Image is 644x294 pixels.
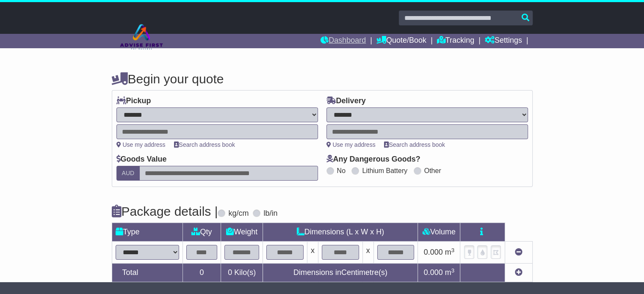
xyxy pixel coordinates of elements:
[174,141,235,148] a: Search address book
[221,264,263,282] td: Kilo(s)
[485,34,522,48] a: Settings
[515,248,522,256] a: Remove this item
[112,72,533,86] h4: Begin your quote
[326,141,376,148] a: Use my address
[263,223,418,242] td: Dimensions (L x W x H)
[424,167,441,175] label: Other
[116,166,140,181] label: AUD
[112,204,218,218] h4: Package details |
[182,223,221,242] td: Qty
[515,268,522,277] a: Add new item
[424,268,443,277] span: 0.000
[445,268,455,277] span: m
[445,248,455,256] span: m
[418,223,460,242] td: Volume
[326,96,366,106] label: Delivery
[362,242,373,264] td: x
[116,155,167,164] label: Goods Value
[307,242,318,264] td: x
[116,141,166,148] a: Use my address
[337,167,345,175] label: No
[437,34,474,48] a: Tracking
[451,247,455,253] sup: 3
[116,96,151,106] label: Pickup
[326,155,420,164] label: Any Dangerous Goods?
[112,264,182,282] td: Total
[182,264,221,282] td: 0
[263,209,277,218] label: lb/in
[263,264,418,282] td: Dimensions in Centimetre(s)
[221,223,263,242] td: Weight
[362,167,407,175] label: Lithium Battery
[376,34,426,48] a: Quote/Book
[112,223,182,242] td: Type
[384,141,445,148] a: Search address book
[451,267,455,274] sup: 3
[228,268,232,277] span: 0
[321,34,366,48] a: Dashboard
[424,248,443,256] span: 0.000
[228,209,249,218] label: kg/cm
